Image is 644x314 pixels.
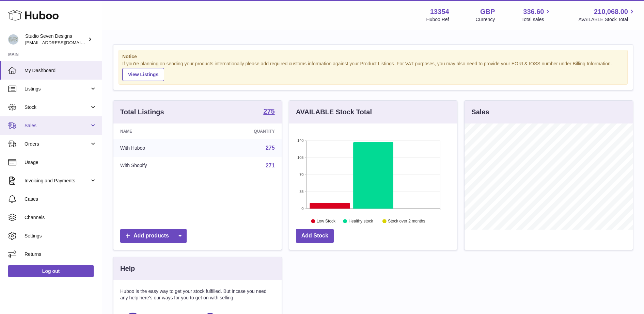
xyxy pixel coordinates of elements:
[471,108,489,117] h3: Sales
[122,53,624,60] strong: Notice
[480,7,495,16] strong: GBP
[263,108,274,116] a: 275
[25,104,90,111] span: Stock
[348,219,373,224] text: Healthy stock
[296,229,334,243] a: Add Stock
[25,141,90,147] span: Orders
[301,206,303,211] text: 0
[299,189,303,194] text: 35
[25,178,90,184] span: Invoicing and Payments
[25,214,97,221] span: Channels
[578,16,636,23] span: AVAILABLE Stock Total
[521,16,552,23] span: Total sales
[120,288,275,301] p: Huboo is the easy way to get your stock fulfilled. But incase you need any help here's our ways f...
[521,7,552,23] a: 336.60 Total sales
[25,233,97,239] span: Settings
[113,139,204,157] td: With Huboo
[113,157,204,175] td: With Shopify
[266,145,275,151] a: 275
[113,123,204,139] th: Name
[263,108,274,115] strong: 275
[8,34,18,45] img: internalAdmin-13354@internal.huboo.com
[297,138,303,143] text: 140
[299,172,303,177] text: 70
[204,123,281,139] th: Quantity
[523,7,544,16] span: 336.60
[25,159,97,166] span: Usage
[25,33,87,46] div: Studio Seven Designs
[388,219,425,224] text: Stock over 2 months
[8,265,94,277] a: Log out
[296,108,372,117] h3: AVAILABLE Stock Total
[594,7,628,16] span: 210,068.00
[25,86,90,92] span: Listings
[25,251,97,258] span: Returns
[120,229,187,243] a: Add products
[120,264,135,273] h3: Help
[122,61,624,81] div: If you're planning on sending your products internationally please add required customs informati...
[317,219,336,224] text: Low Stock
[25,196,97,202] span: Cases
[297,155,303,160] text: 105
[25,122,90,129] span: Sales
[266,163,275,168] a: 271
[120,108,164,117] h3: Total Listings
[25,67,97,74] span: My Dashboard
[476,16,495,23] div: Currency
[430,7,449,16] strong: 13354
[122,68,164,81] a: View Listings
[578,7,636,23] a: 210,068.00 AVAILABLE Stock Total
[426,16,449,23] div: Huboo Ref
[25,40,100,45] span: [EMAIL_ADDRESS][DOMAIN_NAME]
